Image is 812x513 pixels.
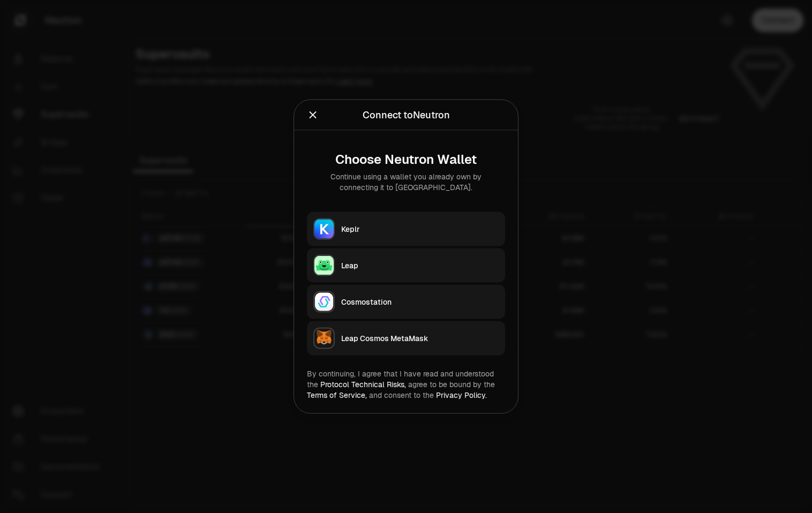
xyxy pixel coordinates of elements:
img: Keplr [314,220,334,239]
div: Connect to Neutron [363,108,450,123]
button: KeplrKeplr [307,212,505,246]
div: Keplr [341,224,499,235]
a: Terms of Service, [307,390,367,400]
div: By continuing, I agree that I have read and understood the agree to be bound by the and consent t... [307,368,505,401]
div: Choose Neutron Wallet [315,152,497,167]
button: Close [307,108,319,123]
button: Leap Cosmos MetaMaskLeap Cosmos MetaMask [307,321,505,356]
a: Protocol Technical Risks, [320,380,406,389]
img: Leap Cosmos MetaMask [314,329,334,348]
div: Leap Cosmos MetaMask [341,333,499,344]
button: LeapLeap [307,248,505,283]
div: Leap [341,260,499,271]
img: Leap [314,256,334,275]
div: Continue using a wallet you already own by connecting it to [GEOGRAPHIC_DATA]. [315,171,497,193]
a: Privacy Policy. [436,390,487,400]
button: CosmostationCosmostation [307,285,505,319]
div: Cosmostation [341,297,499,307]
img: Cosmostation [314,292,334,312]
